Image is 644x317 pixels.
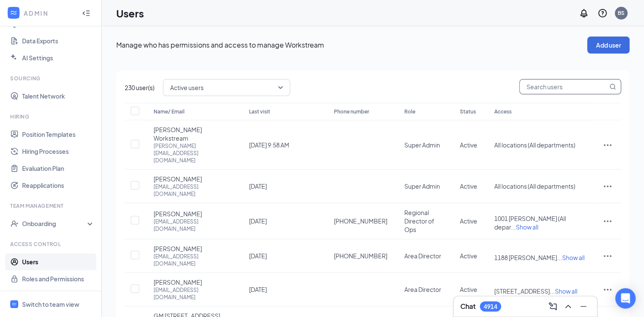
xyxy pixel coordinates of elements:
div: [EMAIL_ADDRESS][DOMAIN_NAME] [154,286,232,301]
div: [EMAIL_ADDRESS][DOMAIN_NAME] [154,218,232,232]
svg: MagnifyingGlass [609,83,616,90]
span: Active [460,252,477,260]
button: ChevronUp [561,300,575,313]
div: Role [404,107,443,117]
a: Users [22,253,95,270]
div: [EMAIL_ADDRESS][DOMAIN_NAME] [154,253,232,267]
div: Sourcing [10,75,93,82]
span: All locations (All departments) [494,182,575,190]
div: Access control [10,241,93,248]
button: ComposeMessage [546,300,560,313]
div: Team Management [10,202,93,209]
div: Switch to team view [22,300,79,309]
button: Add user [587,37,630,54]
div: Open Intercom Messenger [615,288,636,309]
div: Last visit [249,107,317,117]
span: [PERSON_NAME] [154,209,202,218]
a: Reapplications [22,177,95,194]
a: Evaluation Plan [22,160,95,177]
span: [PERSON_NAME] [154,244,202,253]
svg: ComposeMessage [548,301,558,311]
h3: Chat [460,302,476,311]
svg: QuestionInfo [597,8,608,18]
svg: ActionsIcon [602,251,613,261]
span: ... [511,223,538,231]
span: [PERSON_NAME] [154,175,202,183]
div: [PERSON_NAME][EMAIL_ADDRESS][DOMAIN_NAME] [154,142,232,164]
span: ... [557,254,585,261]
svg: ActionsIcon [602,181,613,191]
button: Minimize [577,300,590,313]
p: Manage who has permissions and access to manage Workstream [116,40,587,50]
div: BS [618,9,624,17]
a: Roles and Permissions [22,270,95,287]
span: 1188 [PERSON_NAME] [494,254,557,261]
span: [PHONE_NUMBER] [334,252,387,260]
svg: ActionsIcon [602,284,613,294]
span: Show all [516,223,538,231]
span: [PHONE_NUMBER] [334,217,387,225]
svg: WorkstreamLogo [11,301,17,307]
span: [PERSON_NAME] Workstream [154,125,232,142]
a: Hiring Processes [22,143,95,160]
svg: WorkstreamLogo [9,8,18,17]
input: Search users [520,79,608,94]
svg: ChevronUp [563,301,573,311]
a: Talent Network [22,88,95,105]
div: ADMIN [24,9,74,17]
th: Phone number [325,103,396,120]
span: Active [460,217,477,225]
svg: Collapse [82,9,90,17]
span: [DATE] [249,252,267,260]
svg: Notifications [579,8,589,18]
span: Active [460,182,477,190]
span: All locations (All departments) [494,141,575,149]
th: Status [451,103,486,120]
div: [EMAIL_ADDRESS][DOMAIN_NAME] [154,183,232,198]
span: 1001 [PERSON_NAME] (All depar [494,215,566,231]
span: Area Director [404,252,441,260]
span: Super Admin [404,182,440,190]
span: [DATE] [249,182,267,190]
svg: ActionsIcon [602,216,613,226]
a: Data Exports [22,32,95,49]
span: Super Admin [404,141,440,149]
th: Access [486,103,594,120]
span: Show all [555,287,577,295]
svg: Minimize [578,301,588,311]
span: Area Director [404,286,441,293]
div: Name/ Email [154,107,232,117]
span: [DATE] [249,286,267,293]
span: Regional Director of Ops [404,209,434,233]
span: Show all [562,254,585,261]
a: Position Templates [22,126,95,143]
span: Active [460,286,477,293]
a: AI Settings [22,49,95,66]
div: Hiring [10,113,93,120]
div: Onboarding [22,219,87,228]
svg: UserCheck [10,219,19,228]
span: 230 user(s) [125,83,154,92]
span: [PERSON_NAME] [154,278,202,286]
span: [STREET_ADDRESS] [494,287,550,295]
div: 4914 [484,303,497,310]
span: Active users [170,81,204,94]
span: ... [550,287,577,295]
span: [DATE] 9:58 AM [249,141,289,149]
span: [DATE] [249,217,267,225]
h1: Users [116,6,144,20]
span: Active [460,141,477,149]
svg: ActionsIcon [602,140,613,150]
